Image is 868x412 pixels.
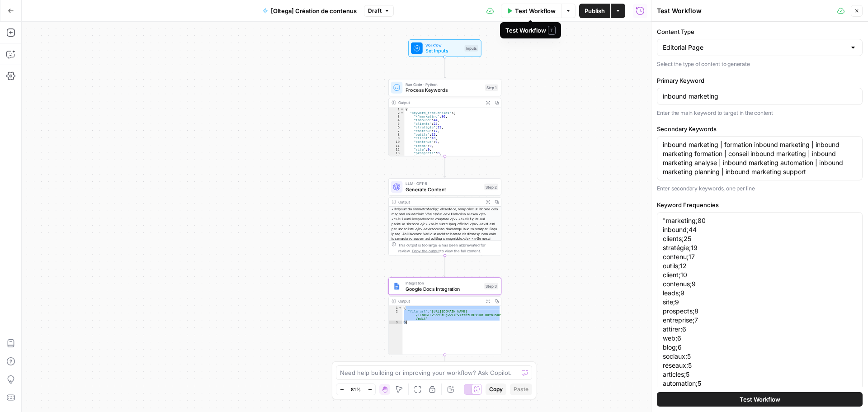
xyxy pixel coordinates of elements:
[389,133,405,137] div: 8
[389,306,403,309] div: 1
[465,45,478,52] div: Inputs
[406,86,482,94] span: Process Keywords
[663,140,857,176] textarea: inbound marketing | formation inbound marketing | inbound marketing formation | conseil inbound m...
[657,76,863,85] label: Primary Keyword
[657,184,863,193] p: Enter secondary keywords, one per line
[657,60,863,69] p: Select the type of content to generate
[398,242,498,254] div: This output is too large & has been abbreviated for review. to view the full content.
[444,256,446,277] g: Edge from step_2 to step_3
[515,6,556,15] span: Test Workflow
[389,310,403,321] div: 2
[489,385,503,393] span: Copy
[364,5,394,17] button: Draft
[505,26,556,35] div: Test Workflow
[657,124,863,133] label: Secondary Keywords
[400,111,404,114] span: Toggle code folding, rows 2 through 26
[740,395,780,404] span: Test Workflow
[425,42,462,48] span: Workflow
[400,107,404,111] span: Toggle code folding, rows 1 through 30
[484,184,498,190] div: Step 2
[389,126,405,129] div: 6
[406,81,482,87] span: Run Code · Python
[657,27,863,36] label: Content Type
[389,111,405,114] div: 2
[257,4,362,18] button: [Oltega] Création de contenus
[389,321,403,324] div: 3
[271,6,357,15] span: [Oltega] Création de contenus
[501,4,561,18] button: Test Workflow
[406,285,481,292] span: Google Docs Integration
[351,386,361,393] span: 81%
[486,384,506,395] button: Copy
[389,144,405,147] div: 11
[389,155,405,158] div: 14
[484,283,498,290] div: Step 3
[389,114,405,118] div: 3
[389,129,405,133] div: 7
[579,4,610,18] button: Publish
[389,107,405,111] div: 1
[393,283,400,290] img: Instagram%20post%20-%201%201.png
[444,156,446,178] g: Edge from step_1 to step_2
[663,43,846,52] input: Editorial Page
[444,57,446,78] g: Edge from start to step_1
[412,249,439,253] span: Copy the output
[389,140,405,144] div: 10
[514,385,528,393] span: Paste
[389,137,405,140] div: 9
[389,151,405,155] div: 13
[510,384,532,395] button: Paste
[406,186,481,193] span: Generate Content
[398,298,481,304] div: Output
[389,147,405,151] div: 12
[657,109,863,118] p: Enter the main keyword to target in the content
[485,85,498,91] div: Step 1
[657,392,863,407] button: Test Workflow
[388,178,501,256] div: LLM · GPT-5Generate ContentStep 2Output<l1>Ipsumdo sitametco&adip;: elitseddoe, temporinc ut labo...
[657,200,863,209] label: Keyword Frequencies
[389,122,405,126] div: 5
[406,181,481,187] span: LLM · GPT-5
[388,277,501,355] div: IntegrationGoogle Docs IntegrationStep 3Output{ "file_url":"[URL][DOMAIN_NAME] /1LhWGEFvSaMStBg-w...
[368,7,382,15] span: Draft
[425,47,462,54] span: Set Inputs
[406,280,481,286] span: Integration
[398,199,481,205] div: Output
[389,118,405,122] div: 4
[388,39,501,57] div: WorkflowSet InputsInputs
[388,79,501,156] div: Run Code · PythonProcess KeywordsStep 1Output{ "keyword_frequencies":{ "\"marketing":80, "inbound...
[398,306,402,309] span: Toggle code folding, rows 1 through 3
[585,6,605,15] span: Publish
[548,26,556,35] span: T
[398,99,481,105] div: Output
